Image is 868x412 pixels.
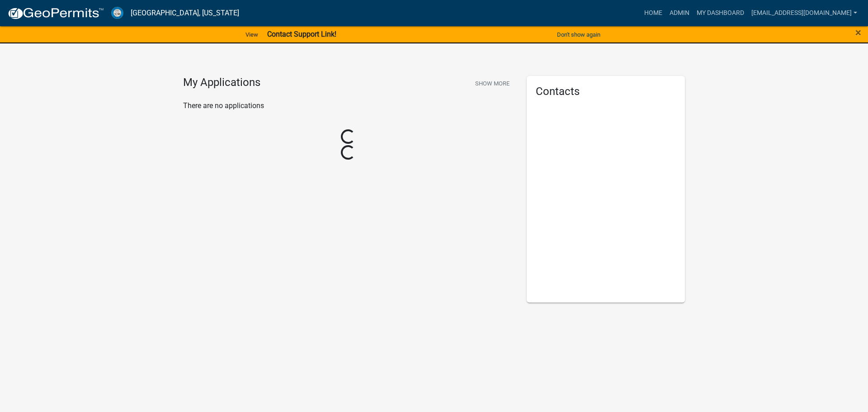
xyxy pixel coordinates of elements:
[693,5,748,22] a: My Dashboard
[553,27,604,42] button: Don't show again
[472,76,513,91] button: Show More
[242,27,262,42] a: View
[536,85,676,98] h5: Contacts
[855,26,861,39] span: ×
[111,7,123,19] img: Custer County, Colorado
[183,100,513,111] p: There are no applications
[641,5,666,22] a: Home
[666,5,693,22] a: Admin
[183,76,260,90] h4: My Applications
[267,30,336,38] strong: Contact Support Link!
[855,27,861,38] button: Close
[748,5,861,22] a: [EMAIL_ADDRESS][DOMAIN_NAME]
[131,5,239,21] a: [GEOGRAPHIC_DATA], [US_STATE]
